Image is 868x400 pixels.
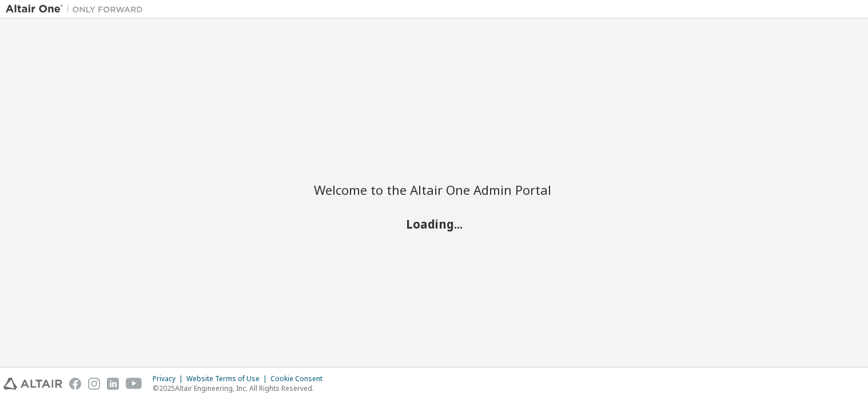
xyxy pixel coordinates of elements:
[6,3,149,15] img: Altair One
[153,383,329,393] p: © 2025 Altair Engineering, Inc. All Rights Reserved.
[314,217,554,231] h2: Loading...
[186,374,270,383] div: Website Terms of Use
[153,374,186,383] div: Privacy
[3,378,62,390] img: altair_logo.svg
[107,378,119,390] img: linkedin.svg
[88,378,100,390] img: instagram.svg
[270,374,329,383] div: Cookie Consent
[126,378,142,390] img: youtube.svg
[314,182,554,198] h2: Welcome to the Altair One Admin Portal
[69,378,81,390] img: facebook.svg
